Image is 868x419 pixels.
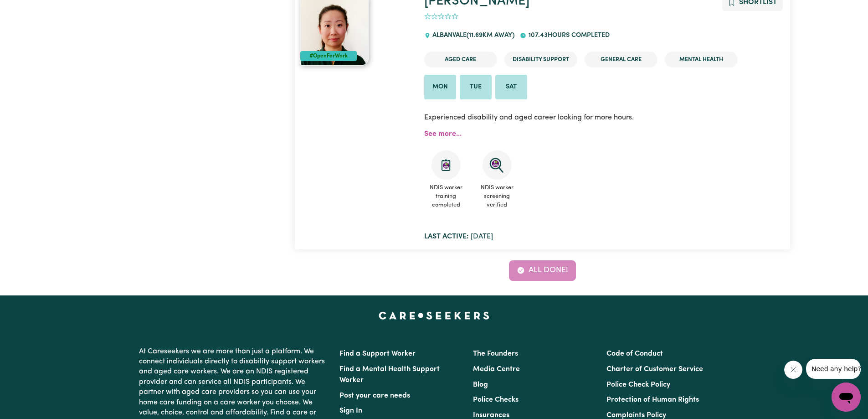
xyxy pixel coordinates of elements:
[460,75,492,99] li: Available on Tue
[467,32,514,39] span: ( 11.69 km away)
[606,366,703,373] a: Charter of Customer Service
[339,350,416,357] a: Find a Support Worker
[424,180,468,213] span: NDIS worker training completed
[504,52,577,67] li: Disability Support
[473,412,509,419] a: Insurances
[424,52,497,67] li: Aged Care
[5,6,55,14] span: Need any help?
[379,312,489,319] a: Careseekers home page
[475,180,519,213] span: NDIS worker screening verified
[665,52,738,67] li: Mental Health
[431,150,461,180] img: CS Academy: Introduction to NDIS Worker Training course completed
[495,75,527,99] li: Available on Sat
[784,361,802,379] iframe: Close message
[473,350,518,357] a: The Founders
[606,412,666,419] a: Complaints Policy
[585,52,657,67] li: General Care
[520,23,615,48] div: 107.43 hours completed
[606,350,663,357] a: Code of Conduct
[424,11,458,22] div: add rating by typing an integer from 0 to 5 or pressing arrow keys
[473,381,488,388] a: Blog
[424,107,785,129] p: Experienced disability and aged career looking for more hours.
[832,383,861,412] iframe: Button to launch messaging window
[483,150,512,180] img: NDIS Worker Screening Verified
[606,381,670,388] a: Police Check Policy
[424,23,520,48] div: ALBANVALE
[806,359,861,379] iframe: Message from company
[339,392,410,399] a: Post your care needs
[424,130,462,138] a: See more...
[339,407,362,414] a: Sign In
[606,396,699,403] a: Protection of Human Rights
[300,51,357,61] div: #OpenForWork
[339,366,440,384] a: Find a Mental Health Support Worker
[473,366,520,373] a: Media Centre
[424,233,493,240] span: [DATE]
[473,396,519,403] a: Police Checks
[424,75,456,99] li: Available on Mon
[424,233,469,240] b: Last active:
